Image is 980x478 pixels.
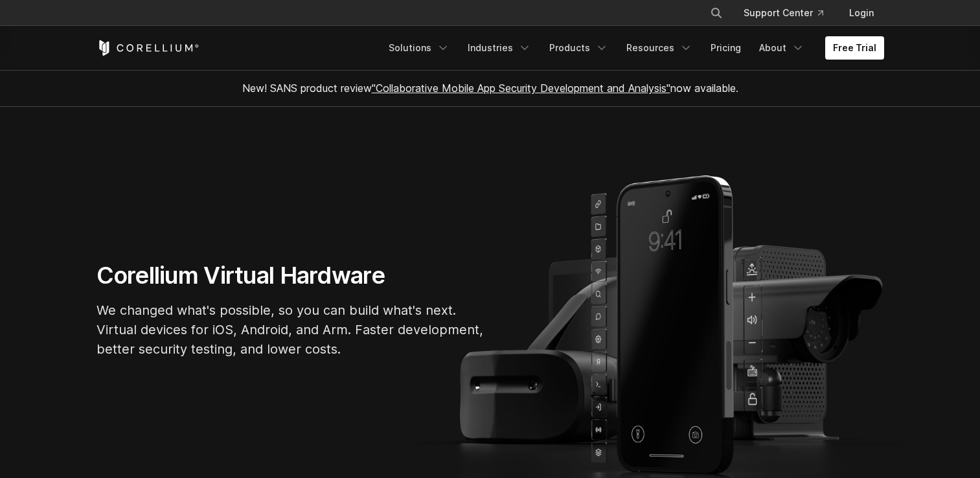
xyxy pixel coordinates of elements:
a: Resources [619,36,700,60]
button: Search [705,1,728,25]
p: We changed what's possible, so you can build what's next. Virtual devices for iOS, Android, and A... [97,301,485,359]
a: Login [839,1,884,25]
h1: Corellium Virtual Hardware [97,261,485,290]
div: Navigation Menu [381,36,884,60]
span: New! SANS product review now available. [242,82,738,95]
a: "Collaborative Mobile App Security Development and Analysis" [372,82,670,95]
a: Products [541,36,616,60]
a: Pricing [703,36,749,60]
a: About [751,36,812,60]
a: Corellium Home [97,40,199,56]
div: Navigation Menu [694,1,884,25]
a: Free Trial [825,36,884,60]
a: Industries [460,36,539,60]
a: Support Center [733,1,834,25]
a: Solutions [381,36,457,60]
